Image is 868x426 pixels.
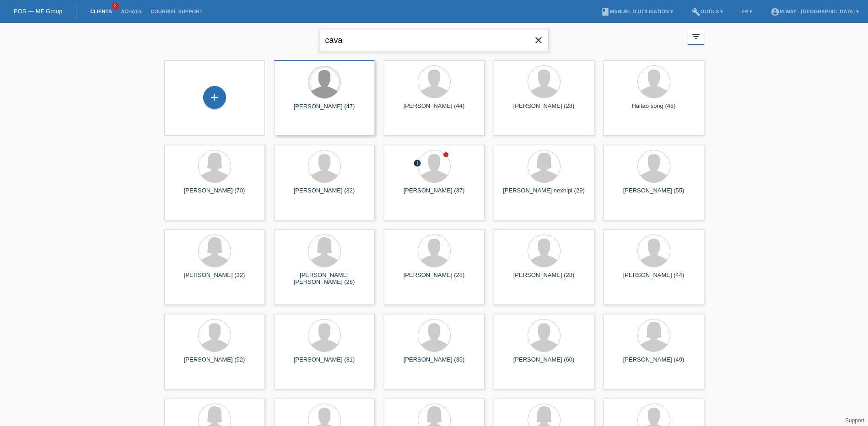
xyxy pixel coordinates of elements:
a: Courriel Support [146,9,207,14]
div: [PERSON_NAME] (32) [281,187,367,202]
a: Clients [86,9,116,14]
div: [PERSON_NAME] (60) [501,356,587,371]
div: [PERSON_NAME] (49) [611,356,697,371]
a: Achats [116,9,146,14]
div: [PERSON_NAME] (28) [501,102,587,117]
div: [PERSON_NAME] (70) [172,187,258,202]
i: build [691,7,701,16]
input: Recherche... [320,30,549,51]
i: close [533,35,544,46]
div: [PERSON_NAME] (35) [391,356,477,371]
div: [PERSON_NAME] (55) [611,187,697,202]
a: buildOutils ▾ [687,9,728,14]
div: [PERSON_NAME] (28) [501,272,587,286]
div: Non confirmé, en cours [413,159,421,169]
div: [PERSON_NAME] (37) [391,187,477,202]
a: Support [845,417,864,424]
a: FR ▾ [737,9,757,14]
div: [PERSON_NAME] (32) [172,272,258,286]
a: account_circlem-way - [GEOGRAPHIC_DATA] ▾ [766,9,863,14]
div: [PERSON_NAME] nexhipi (29) [501,187,587,202]
i: error [413,159,421,167]
i: account_circle [771,7,780,16]
div: [PERSON_NAME] (44) [391,102,477,117]
div: [PERSON_NAME] (28) [391,272,477,286]
div: [PERSON_NAME] (31) [281,356,367,371]
i: book [601,7,610,16]
div: [PERSON_NAME] (47) [281,103,367,117]
i: filter_list [691,32,701,42]
span: 2 [112,2,119,10]
a: bookManuel d’utilisation ▾ [596,9,678,14]
div: [PERSON_NAME] (52) [172,356,258,371]
div: Haitao song (48) [611,102,697,117]
a: POS — MF Group [14,8,62,15]
div: Enregistrer le client [204,90,226,105]
div: [PERSON_NAME] [PERSON_NAME] (28) [281,272,367,286]
div: [PERSON_NAME] (44) [611,272,697,286]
